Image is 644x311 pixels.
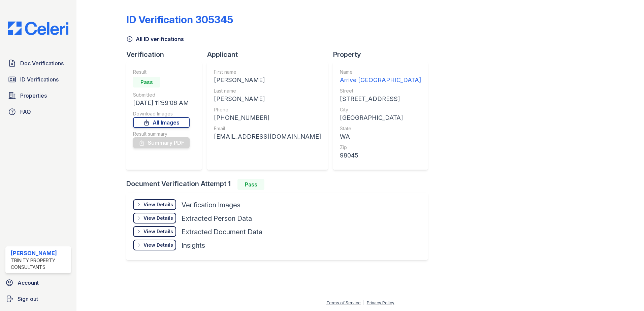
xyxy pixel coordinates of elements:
div: WA [340,132,421,141]
div: [GEOGRAPHIC_DATA] [340,113,421,123]
div: Extracted Document Data [182,227,262,237]
div: Verification [126,50,207,59]
span: Properties [20,92,47,100]
div: View Details [143,215,173,221]
div: View Details [143,242,173,248]
span: ID Verifications [20,75,59,83]
div: Email [214,125,321,132]
div: Street [340,88,421,94]
div: 98045 [340,151,421,160]
a: Privacy Policy [367,300,394,305]
span: Account [18,279,39,287]
div: Applicant [207,50,333,59]
div: Phone [214,106,321,113]
span: Doc Verifications [20,59,64,67]
div: [DATE] 11:59:06 AM [133,98,190,108]
div: City [340,106,421,113]
div: Last name [214,88,321,94]
a: Doc Verifications [5,57,71,70]
span: Sign out [18,295,38,303]
a: Account [3,276,74,289]
div: Trinity Property Consultants [11,257,68,271]
div: Result [133,69,190,75]
div: Result summary [133,131,190,137]
div: [EMAIL_ADDRESS][DOMAIN_NAME] [214,132,321,141]
img: CE_Logo_Blue-a8612792a0a2168367f1c8372b55b34899dd931a85d93a1a3d3e32e68fde9ad4.png [3,22,74,35]
div: Pass [237,179,264,190]
div: Name [340,69,421,75]
div: Insights [182,241,205,250]
div: ID Verification 305345 [126,13,233,26]
div: Arrive [GEOGRAPHIC_DATA] [340,75,421,85]
a: Properties [5,89,71,102]
div: Property [333,50,433,59]
div: Submitted [133,92,190,98]
div: [STREET_ADDRESS] [340,94,421,104]
a: Name Arrive [GEOGRAPHIC_DATA] [340,69,421,85]
div: [PHONE_NUMBER] [214,113,321,123]
a: All ID verifications [126,35,184,43]
div: Zip [340,144,421,151]
div: | [363,300,364,305]
a: Sign out [3,292,74,306]
div: [PERSON_NAME] [11,249,68,257]
div: Extracted Person Data [182,214,252,223]
a: All Images [133,117,190,128]
div: Download Images [133,110,190,117]
div: Verification Images [182,200,240,210]
div: Pass [133,77,160,88]
div: View Details [143,201,173,208]
div: [PERSON_NAME] [214,75,321,85]
div: First name [214,69,321,75]
a: ID Verifications [5,73,71,86]
div: State [340,125,421,132]
a: FAQ [5,105,71,118]
div: Document Verification Attempt 1 [126,179,433,190]
div: [PERSON_NAME] [214,94,321,104]
span: FAQ [20,108,31,116]
div: View Details [143,228,173,235]
a: Terms of Service [326,300,361,305]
